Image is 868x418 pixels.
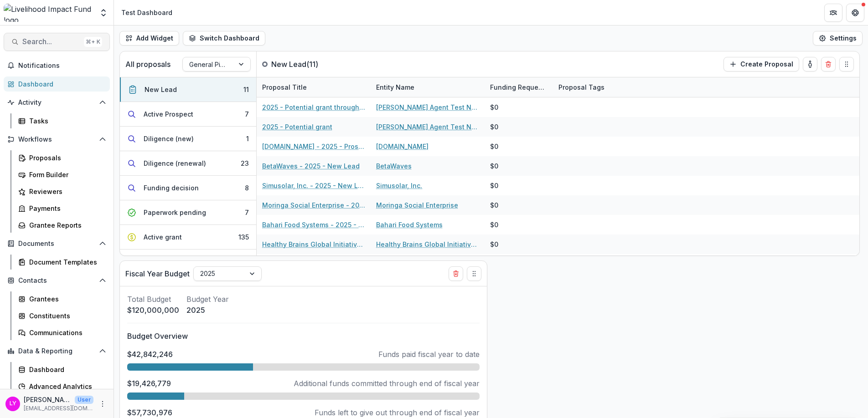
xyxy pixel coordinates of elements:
[144,109,193,119] div: Active Prospect
[18,277,95,285] span: Contacts
[4,33,110,51] button: Search...
[144,134,194,143] div: Diligence (new)
[120,102,256,127] button: Active Prospect7
[490,240,498,249] div: $0
[245,183,249,193] div: 8
[723,57,799,71] button: Create Proposal
[262,161,360,171] a: BetaWaves - 2025 - New Lead
[376,181,422,190] a: Simusolar, Inc.
[18,347,95,355] span: Data & Reporting
[144,158,206,168] div: Diligence (renewal)
[29,382,103,391] div: Advanced Analytics
[262,181,365,190] a: Simusolar, Inc. - 2025 - New Lead
[29,311,103,321] div: Constituents
[262,240,365,249] a: Healthy Brains Global Initiative Inc - 2025 - New Lead
[4,344,110,358] button: Open Data & Reporting
[376,122,479,132] a: [PERSON_NAME] Agent Test Non-profit
[29,220,103,230] div: Grantee Reports
[245,109,249,119] div: 7
[127,331,480,342] p: Budget Overview
[4,4,93,22] img: Livelihood Impact Fund logo
[18,62,106,70] span: Notifications
[75,396,93,404] p: User
[485,77,553,97] div: Funding Requested
[262,102,365,112] a: 2025 - Potential grant through ChatGPT Agent
[4,132,110,147] button: Open Workflows
[490,142,498,151] div: $0
[315,407,480,418] p: Funds left to give out through end of fiscal year
[257,77,371,97] div: Proposal Title
[257,82,312,92] div: Proposal Title
[18,136,95,143] span: Workflows
[10,401,16,407] div: Lara Yellin
[378,349,480,360] p: Funds paid fiscal year to date
[120,225,256,250] button: Active grant135
[144,232,182,242] div: Active grant
[376,102,479,112] a: [PERSON_NAME] Agent Test Non-profit
[271,59,340,70] p: New Lead ( 11 )
[371,77,485,97] div: Entity Name
[29,294,103,304] div: Grantees
[29,257,103,267] div: Document Templates
[120,77,256,102] button: New Lead11
[821,57,836,71] button: Delete card
[127,294,179,305] p: Total Budget
[490,200,498,210] div: $0
[15,255,110,270] a: Document Templates
[245,208,249,217] div: 7
[4,58,110,73] button: Notifications
[238,232,249,242] div: 135
[262,200,365,210] a: Moringa Social Enterprise - 2025 - New Lead
[241,158,249,168] div: 23
[553,77,667,97] div: Proposal Tags
[29,116,103,126] div: Tasks
[144,208,206,217] div: Paperwork pending
[118,6,176,19] nav: breadcrumb
[490,181,498,190] div: $0
[119,31,179,46] button: Add Widget
[15,150,110,165] a: Proposals
[24,404,93,413] p: [EMAIL_ADDRESS][DOMAIN_NAME]
[97,4,110,22] button: Open entity switcher
[125,59,170,70] p: All proposals
[120,151,256,176] button: Diligence (renewal)23
[97,398,108,409] button: More
[125,268,190,279] p: Fiscal Year Budget
[490,161,498,171] div: $0
[4,95,110,110] button: Open Activity
[29,204,103,213] div: Payments
[4,273,110,288] button: Open Contacts
[243,85,249,94] div: 11
[15,218,110,233] a: Grantee Reports
[15,308,110,323] a: Constituents
[376,240,479,249] a: Healthy Brains Global Initiative Inc
[29,170,103,179] div: Form Builder
[15,167,110,182] a: Form Builder
[376,220,443,229] a: Bahari Food Systems
[813,31,863,46] button: Settings
[18,79,103,89] div: Dashboard
[15,201,110,216] a: Payments
[29,153,103,163] div: Proposals
[246,134,249,143] div: 1
[186,305,229,316] p: 2025
[4,236,110,251] button: Open Documents
[22,37,80,46] span: Search...
[803,57,817,71] button: toggle-assigned-to-me
[84,37,102,47] div: ⌘ + K
[127,305,179,316] p: $120,000,000
[15,113,110,128] a: Tasks
[846,4,864,22] button: Get Help
[24,395,71,404] p: [PERSON_NAME]
[186,294,229,305] p: Budget Year
[294,378,480,389] p: Additional funds committed through end of fiscal year
[127,378,171,389] p: $19,426,779
[18,240,95,248] span: Documents
[376,200,458,210] a: Moringa Social Enterprise
[449,266,463,281] button: Delete card
[120,127,256,151] button: Diligence (new)1
[183,31,265,46] button: Switch Dashboard
[553,82,610,92] div: Proposal Tags
[18,99,95,107] span: Activity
